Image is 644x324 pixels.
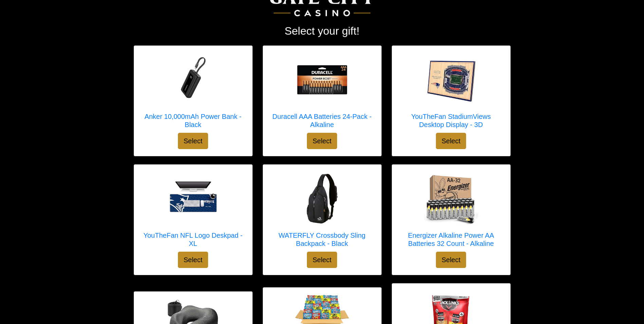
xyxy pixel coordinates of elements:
button: Select [178,252,208,268]
h5: YouTheFan NFL Logo Deskpad - XL [141,231,245,248]
button: Select [436,252,466,268]
h5: WATERFLY Crossbody Sling Backpack - Black [270,231,374,248]
h5: Energizer Alkaline Power AA Batteries 32 Count - Alkaline [399,231,503,248]
img: WATERFLY Crossbody Sling Backpack - Black [295,172,349,226]
a: Duracell AAA Batteries 24-Pack - Alkaline Duracell AAA Batteries 24-Pack - Alkaline [270,53,374,133]
button: Select [436,133,466,149]
h5: Duracell AAA Batteries 24-Pack - Alkaline [270,112,374,129]
button: Select [178,133,208,149]
a: YouTheFan NFL Logo Deskpad - XL YouTheFan NFL Logo Deskpad - XL [141,172,245,252]
button: Select [307,252,337,268]
img: Energizer Alkaline Power AA Batteries 32 Count - Alkaline [424,172,478,226]
img: Anker 10,000mAh Power Bank - Black [166,53,220,107]
img: Duracell AAA Batteries 24-Pack - Alkaline [295,53,349,107]
a: WATERFLY Crossbody Sling Backpack - Black WATERFLY Crossbody Sling Backpack - Black [270,172,374,252]
h5: Anker 10,000mAh Power Bank - Black [141,112,245,129]
button: Select [307,133,337,149]
a: YouTheFan StadiumViews Desktop Display - 3D YouTheFan StadiumViews Desktop Display - 3D [399,53,503,133]
a: Anker 10,000mAh Power Bank - Black Anker 10,000mAh Power Bank - Black [141,53,245,133]
a: Energizer Alkaline Power AA Batteries 32 Count - Alkaline Energizer Alkaline Power AA Batteries 3... [399,172,503,252]
img: YouTheFan NFL Logo Deskpad - XL [166,172,220,226]
h5: YouTheFan StadiumViews Desktop Display - 3D [399,112,503,129]
img: YouTheFan StadiumViews Desktop Display - 3D [424,53,478,107]
h2: Select your gift! [134,24,511,37]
